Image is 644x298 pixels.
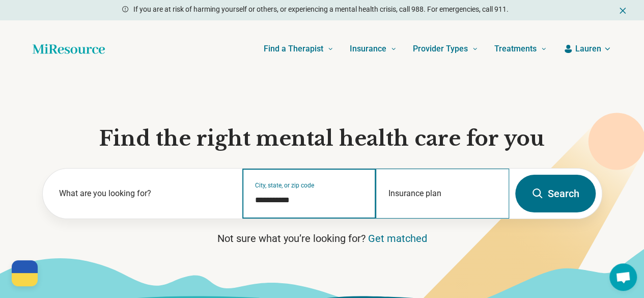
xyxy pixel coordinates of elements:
[59,187,231,200] label: What are you looking for?
[618,4,628,16] button: Dismiss
[264,42,323,56] span: Find a Therapist
[33,39,105,59] a: Home page
[350,42,386,56] span: Insurance
[133,4,509,15] p: If you are at risk of harming yourself or others, or experiencing a mental health crisis, call 98...
[575,43,601,55] span: Lauren
[42,125,602,152] h1: Find the right mental health care for you
[609,263,637,291] div: Open chat
[563,43,611,55] button: Lauren
[264,29,333,69] a: Find a Therapist
[413,42,468,56] span: Provider Types
[494,29,547,69] a: Treatments
[368,232,427,245] a: Get matched
[413,29,478,69] a: Provider Types
[494,42,537,56] span: Treatments
[350,29,397,69] a: Insurance
[42,231,602,246] p: Not sure what you’re looking for?
[515,175,596,212] button: Search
